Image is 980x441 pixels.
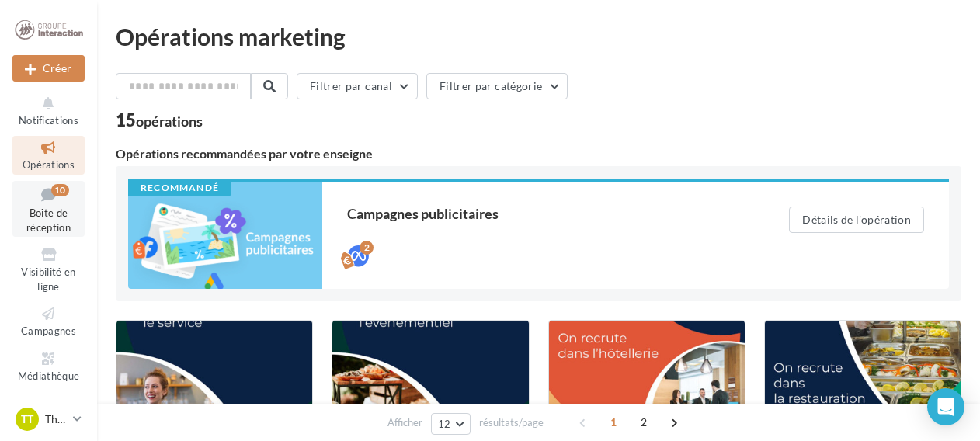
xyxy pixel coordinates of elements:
span: TT [21,411,33,427]
span: résultats/page [479,415,544,430]
span: Notifications [19,114,78,127]
a: Boîte de réception10 [12,181,85,238]
a: Calendrier [12,391,85,429]
p: Thedra TOULOUSE [45,411,67,427]
button: 12 [431,413,471,435]
a: Visibilité en ligne [12,243,85,296]
div: 15 [116,112,203,129]
div: Open Intercom Messenger [927,388,964,425]
div: opérations [136,114,203,128]
span: Visibilité en ligne [21,266,75,293]
a: Campagnes [12,302,85,340]
div: Opérations marketing [116,25,961,48]
div: 2 [360,241,374,255]
button: Détails de l'opération [789,207,924,233]
span: Campagnes [21,325,76,337]
div: Recommandé [128,182,231,196]
div: Opérations recommandées par votre enseigne [116,148,961,160]
button: Notifications [12,92,85,130]
span: 2 [631,410,656,435]
div: Nouvelle campagne [12,55,85,82]
span: 1 [601,410,626,435]
div: Campagnes publicitaires [347,207,727,220]
button: Filtrer par catégorie [426,73,568,99]
a: TT Thedra TOULOUSE [12,405,85,434]
span: Afficher [387,415,422,430]
span: 12 [438,418,451,430]
span: Opérations [23,158,75,171]
a: Opérations [12,136,85,174]
button: Filtrer par canal [297,73,418,99]
a: Médiathèque [12,347,85,385]
span: Boîte de réception [26,207,71,234]
div: 10 [51,184,69,196]
button: Créer [12,55,85,82]
span: Médiathèque [18,370,80,382]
